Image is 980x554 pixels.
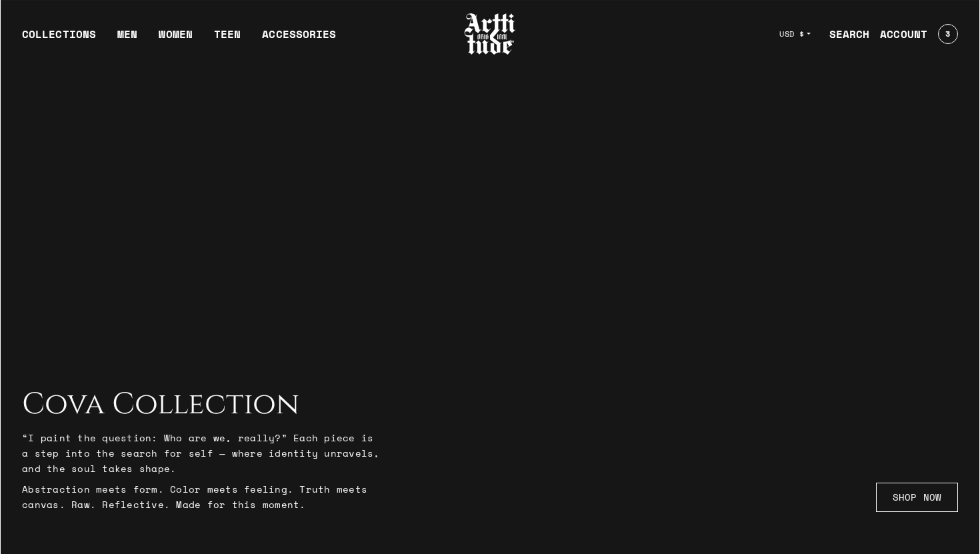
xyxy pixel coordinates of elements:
[779,29,805,39] span: USD $
[819,21,870,47] a: SEARCH
[214,26,241,53] a: TEEN
[22,26,96,53] div: COLLECTIONS
[771,19,819,49] button: USD $
[22,387,382,422] h2: Cova Collection
[463,11,517,57] img: Arttitude
[22,430,382,476] p: “I paint the question: Who are we, really?” Each piece is a step into the search for self — where...
[159,26,193,53] a: WOMEN
[869,21,927,47] a: ACCOUNT
[262,26,336,53] div: ACCESSORIES
[117,26,137,53] a: MEN
[11,26,347,53] ul: Main navigation
[927,19,958,49] a: Open cart
[945,30,950,38] span: 3
[22,481,382,512] p: Abstraction meets form. Color meets feeling. Truth meets canvas. Raw. Reflective. Made for this m...
[876,483,958,512] a: SHOP NOW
